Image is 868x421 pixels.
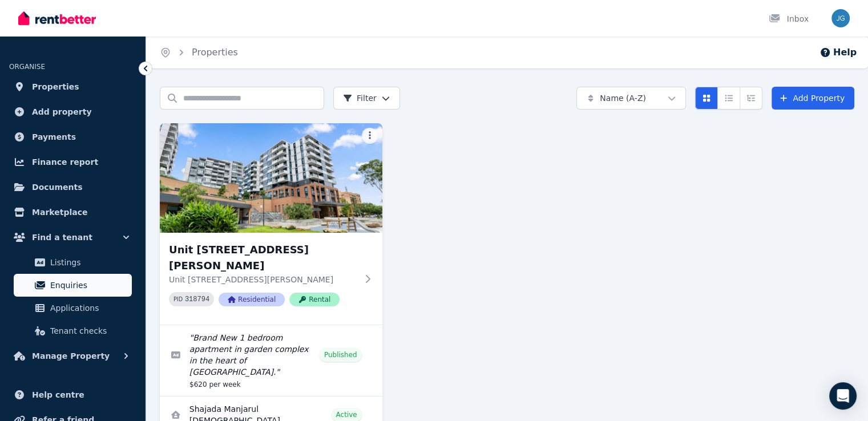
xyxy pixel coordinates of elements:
span: Listings [50,256,127,269]
a: Documents [9,176,136,199]
span: Filter [343,92,377,104]
span: Properties [32,80,79,94]
button: Expanded list view [740,87,762,110]
span: Marketplace [32,205,87,219]
button: More options [362,128,378,144]
img: Julian Garness [831,9,850,27]
span: Tenant checks [50,324,127,338]
span: ORGANISE [9,63,45,71]
img: Unit 504/25 Meredith Street, Bankstown [160,123,382,233]
a: Properties [9,75,136,98]
span: Help centre [32,388,84,402]
span: Name (A-Z) [600,92,646,104]
button: Filter [333,87,400,110]
small: PID [173,296,183,302]
a: Unit 504/25 Meredith Street, BankstownUnit [STREET_ADDRESS][PERSON_NAME]Unit [STREET_ADDRESS][PER... [160,123,382,325]
div: View options [695,87,762,110]
a: Properties [192,47,238,58]
a: Help centre [9,383,136,406]
button: Find a tenant [9,226,136,249]
span: Add property [32,105,92,119]
button: Help [819,46,857,59]
nav: Breadcrumb [146,37,252,68]
a: Edit listing: Brand New 1 bedroom apartment in garden complex in the heart of Bankstown. [160,325,382,396]
a: Tenant checks [14,319,132,342]
div: Inbox [769,13,809,25]
a: Payments [9,126,136,148]
a: Applications [14,297,132,319]
span: Manage Property [32,349,110,363]
a: Marketplace [9,201,136,224]
span: Enquiries [50,278,127,292]
div: Open Intercom Messenger [829,382,857,410]
h3: Unit [STREET_ADDRESS][PERSON_NAME] [169,242,357,274]
span: Residential [219,293,285,306]
a: Enquiries [14,274,132,297]
span: Applications [50,301,127,315]
a: Add Property [772,87,854,110]
span: Find a tenant [32,230,92,244]
a: Listings [14,251,132,274]
a: Finance report [9,151,136,173]
button: Card view [695,87,718,110]
code: 318794 [185,295,209,303]
button: Manage Property [9,345,136,367]
button: Compact list view [717,87,740,110]
span: Payments [32,130,76,144]
p: Unit [STREET_ADDRESS][PERSON_NAME] [169,274,357,285]
a: Add property [9,100,136,123]
span: Documents [32,180,83,194]
img: RentBetter [18,10,96,27]
span: Rental [289,293,340,306]
button: Name (A-Z) [576,87,686,110]
span: Finance report [32,155,98,169]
